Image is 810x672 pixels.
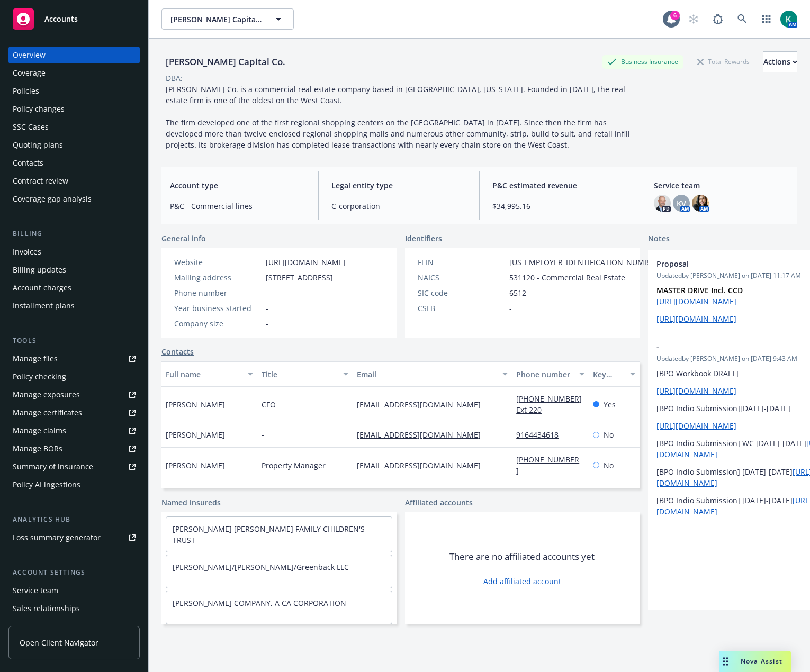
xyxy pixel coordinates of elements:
[692,55,755,68] div: Total Rewards
[8,335,140,346] div: Tools
[20,637,98,648] span: Open Client Navigator
[8,476,140,493] a: Policy AI ingestions
[266,272,333,283] span: [STREET_ADDRESS]
[166,399,225,410] span: [PERSON_NAME]
[13,297,75,314] div: Installment plans
[8,582,140,599] a: Service team
[516,455,579,476] a: [PHONE_NUMBER]
[13,83,39,99] div: Policies
[8,422,140,439] a: Manage claims
[648,233,670,246] span: Notes
[732,8,753,30] a: Search
[170,14,262,25] span: [PERSON_NAME] Capital Co.
[357,430,489,440] a: [EMAIL_ADDRESS][DOMAIN_NAME]
[8,119,140,135] a: SSC Cases
[741,657,782,666] span: Nova Assist
[13,137,63,153] div: Quoting plans
[174,303,262,314] div: Year business started
[266,287,268,298] span: -
[173,524,365,545] a: [PERSON_NAME] [PERSON_NAME] FAMILY CHILDREN'S TRUST
[670,11,680,20] div: 6
[13,582,58,599] div: Service team
[8,368,140,385] a: Policy checking
[174,257,262,268] div: Website
[509,287,526,298] span: 6512
[13,368,66,385] div: Policy checking
[589,361,640,387] button: Key contact
[449,550,595,563] span: There are no affiliated accounts yet
[13,458,93,475] div: Summary of insurance
[654,180,789,191] span: Service team
[166,429,225,440] span: [PERSON_NAME]
[13,404,82,421] div: Manage certificates
[8,440,140,457] a: Manage BORs
[8,229,140,239] div: Billing
[8,350,140,367] a: Manage files
[13,65,46,81] div: Coverage
[13,386,80,403] div: Manage exposures
[8,567,140,578] div: Account settings
[161,361,257,387] button: Full name
[8,529,140,546] a: Loss summary generator
[516,430,567,440] a: 9164434618
[483,576,561,587] a: Add affiliated account
[166,460,225,471] span: [PERSON_NAME]
[418,303,505,314] div: CSLB
[604,399,616,410] span: Yes
[654,195,671,212] img: photo
[8,83,140,99] a: Policies
[13,155,43,171] div: Contacts
[656,285,743,295] strong: MASTER DRIVE Incl. CCD
[170,201,305,212] span: P&C - Commercial lines
[492,180,628,191] span: P&C estimated revenue
[8,101,140,117] a: Policy changes
[174,272,262,283] div: Mailing address
[418,287,505,298] div: SIC code
[656,421,736,431] a: [URL][DOMAIN_NAME]
[13,119,49,135] div: SSC Cases
[357,399,489,410] a: [EMAIL_ADDRESS][DOMAIN_NAME]
[509,257,661,268] span: [US_EMPLOYER_IDENTIFICATION_NUMBER]
[353,361,512,387] button: Email
[166,72,185,84] div: DBA: -
[331,180,467,191] span: Legal entity type
[166,84,632,150] span: [PERSON_NAME] Co. is a commercial real estate company based in [GEOGRAPHIC_DATA], [US_STATE]. Fou...
[13,101,65,117] div: Policy changes
[604,429,614,440] span: No
[8,261,140,278] a: Billing updates
[161,55,290,69] div: [PERSON_NAME] Capital Co.
[13,440,62,457] div: Manage BORs
[719,651,732,672] div: Drag to move
[8,404,140,421] a: Manage certificates
[161,233,206,244] span: General info
[418,257,505,268] div: FEIN
[405,233,442,244] span: Identifiers
[656,296,736,306] a: [URL][DOMAIN_NAME]
[13,422,66,439] div: Manage claims
[492,201,628,212] span: $34,995.16
[161,346,194,357] a: Contacts
[8,155,140,171] a: Contacts
[8,65,140,81] a: Coverage
[8,297,140,314] a: Installment plans
[161,8,294,30] button: [PERSON_NAME] Capital Co.
[509,272,625,283] span: 531120 - Commercial Real Estate
[512,361,588,387] button: Phone number
[8,458,140,475] a: Summary of insurance
[357,460,489,470] a: [EMAIL_ADDRESS][DOMAIN_NAME]
[418,272,505,283] div: NAICS
[13,243,41,260] div: Invoices
[44,15,78,23] span: Accounts
[8,190,140,207] a: Coverage gap analysis
[516,369,572,380] div: Phone number
[161,497,221,508] a: Named insureds
[13,190,92,207] div: Coverage gap analysis
[13,350,58,367] div: Manage files
[13,476,80,493] div: Policy AI ingestions
[763,51,797,72] button: Actions
[262,369,337,380] div: Title
[357,369,496,380] div: Email
[780,11,797,28] img: photo
[331,201,467,212] span: C-corporation
[8,386,140,403] a: Manage exposures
